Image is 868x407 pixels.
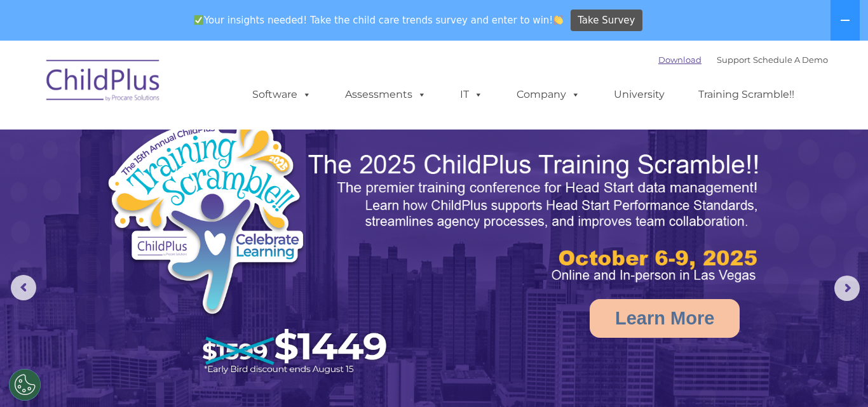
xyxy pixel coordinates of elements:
[553,15,563,25] img: 👏
[717,55,750,65] a: Support
[188,8,569,33] span: Your insights needed! Take the child care trends survey and enter to win!
[504,82,593,107] a: Company
[601,82,677,107] a: University
[194,15,203,25] img: ✅
[658,55,702,65] a: Download
[658,55,828,65] font: |
[9,369,41,401] button: Cookies Settings
[240,82,324,107] a: Software
[578,10,635,32] span: Take Survey
[571,10,642,32] a: Take Survey
[686,82,807,107] a: Training Scramble!!
[40,51,167,114] img: ChildPlus by Procare Solutions
[332,82,439,107] a: Assessments
[447,82,496,107] a: IT
[590,299,740,338] a: Learn More
[753,55,828,65] a: Schedule A Demo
